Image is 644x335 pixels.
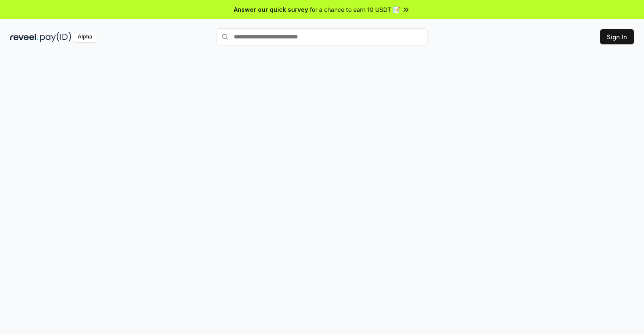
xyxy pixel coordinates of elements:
[600,29,634,44] button: Sign In
[234,5,308,14] span: Answer our quick survey
[40,32,71,42] img: pay_id
[73,32,97,42] div: Alpha
[10,32,38,42] img: reveel_dark
[310,5,400,14] span: for a chance to earn 10 USDT 📝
